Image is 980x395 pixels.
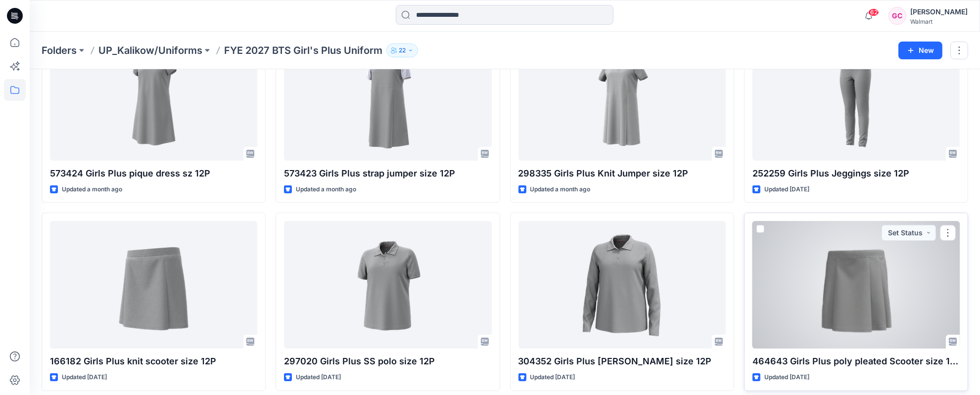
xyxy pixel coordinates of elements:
[518,354,726,368] p: 304352 Girls Plus [PERSON_NAME] size 12P
[752,33,960,161] a: 252259 Girls Plus Jeggings size 12P
[98,44,202,57] a: UP_Kalikow/Uniforms
[518,221,726,349] a: 304352 Girls Plus LS polo size 12P
[898,42,942,59] button: New
[518,167,726,180] p: 298335 Girls Plus Knit Jumper size 12P
[752,167,960,180] p: 252259 Girls Plus Jeggings size 12P
[386,44,418,57] button: 22
[518,33,726,161] a: 298335 Girls Plus Knit Jumper size 12P
[42,44,77,57] a: Folders
[764,184,809,195] p: Updated [DATE]
[62,372,107,383] p: Updated [DATE]
[752,221,960,349] a: 464643 Girls Plus poly pleated Scooter size 12P
[50,221,257,349] a: 166182 Girls Plus knit scooter size 12P
[764,372,809,383] p: Updated [DATE]
[868,8,879,16] span: 62
[910,18,968,25] div: Walmart
[530,184,591,195] p: Updated a month ago
[888,7,906,25] div: GC
[62,184,122,195] p: Updated a month ago
[530,372,575,383] p: Updated [DATE]
[296,184,356,195] p: Updated a month ago
[296,372,341,383] p: Updated [DATE]
[284,221,491,349] a: 297020 Girls Plus SS polo size 12P
[752,354,960,368] p: 464643 Girls Plus poly pleated Scooter size 12P
[50,33,257,161] a: 573424 Girls Plus pique dress sz 12P
[224,44,382,57] p: FYE 2027 BTS Girl's Plus Uniform
[284,33,491,161] a: 573423 Girls Plus strap jumper size 12P
[399,45,406,56] p: 22
[284,167,491,180] p: 573423 Girls Plus strap jumper size 12P
[284,354,491,368] p: 297020 Girls Plus SS polo size 12P
[910,6,968,18] div: [PERSON_NAME]
[50,354,257,368] p: 166182 Girls Plus knit scooter size 12P
[50,167,257,180] p: 573424 Girls Plus pique dress sz 12P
